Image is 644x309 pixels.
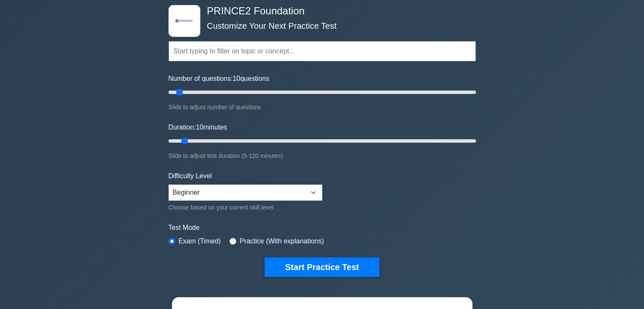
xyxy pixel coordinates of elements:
[204,5,434,17] h4: PRINCE2 Foundation
[169,202,322,212] div: Choose based on your current skill level
[169,122,227,132] label: Duration: minutes
[169,74,269,84] label: Number of questions: questions
[265,257,379,277] button: Start Practice Test
[169,151,476,161] div: Slide to adjust test duration (5-120 minutes)
[169,223,476,233] label: Test Mode
[169,102,476,112] div: Slide to adjust number of questions
[169,41,476,61] input: Start typing to filter on topic or concept...
[233,75,240,82] span: 10
[240,236,324,246] label: Practice (With explanations)
[196,124,203,131] span: 10
[179,236,221,246] label: Exam (Timed)
[169,171,212,181] label: Difficulty Level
